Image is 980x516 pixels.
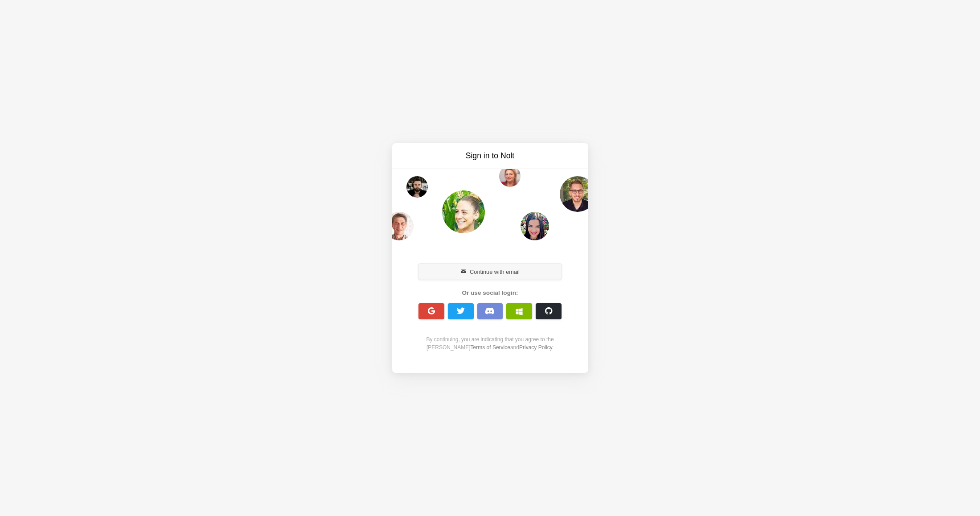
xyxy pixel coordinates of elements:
[471,344,510,351] a: Terms of Service
[418,264,562,280] button: Continue with email
[415,150,565,161] h3: Sign in to Nolt
[414,289,567,297] div: Or use social login:
[414,335,567,351] div: By continuing, you are indicating that you agree to the [PERSON_NAME] and .
[519,344,552,351] a: Privacy Policy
